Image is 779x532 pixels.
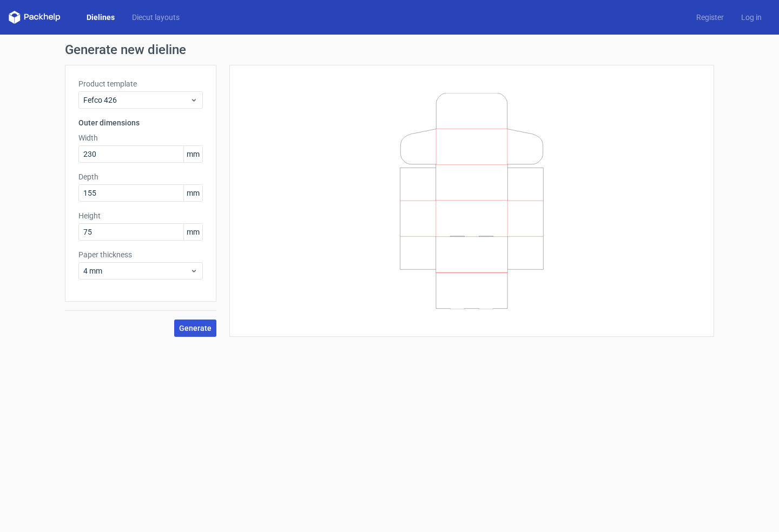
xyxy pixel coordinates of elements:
[78,249,203,260] label: Paper thickness
[688,12,732,23] a: Register
[123,12,188,23] a: Diecut layouts
[78,117,203,128] h3: Outer dimensions
[174,320,216,337] button: Generate
[83,95,190,105] span: Fefco 426
[183,146,202,162] span: mm
[183,224,202,240] span: mm
[78,132,203,143] label: Width
[179,324,212,332] span: Generate
[78,171,203,182] label: Depth
[732,12,770,23] a: Log in
[183,185,202,201] span: mm
[78,210,203,221] label: Height
[78,12,123,23] a: Dielines
[65,43,714,56] h1: Generate new dieline
[83,265,190,276] span: 4 mm
[78,78,203,89] label: Product template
